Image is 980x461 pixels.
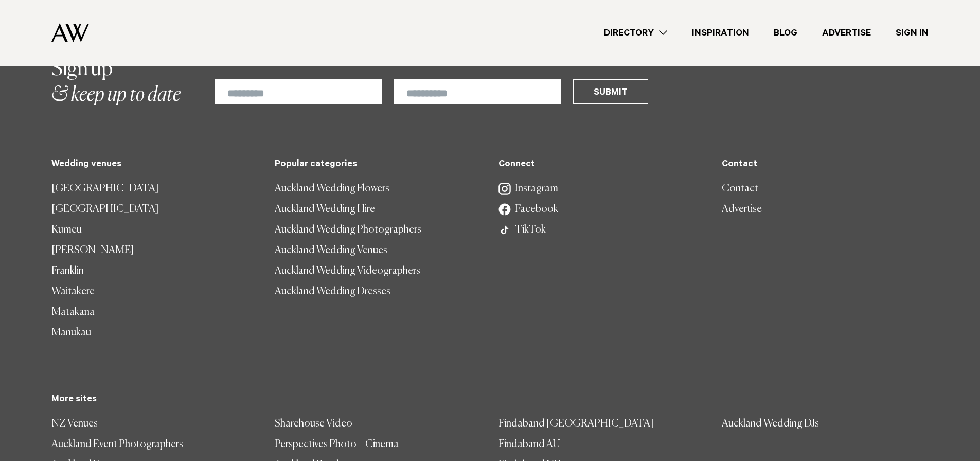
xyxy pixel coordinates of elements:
a: Auckland Wedding Videographers [275,261,482,281]
img: Auckland Weddings Logo [51,23,89,42]
a: [GEOGRAPHIC_DATA] [51,199,258,220]
a: Advertise [722,199,929,220]
a: [GEOGRAPHIC_DATA] [51,179,258,199]
a: TikTok [498,220,705,240]
a: Kumeu [51,220,258,240]
a: Blog [761,26,810,40]
h5: Connect [498,159,705,170]
a: Auckland Wedding Flowers [275,179,482,199]
a: Contact [722,179,929,199]
a: Auckland Event Photographers [51,434,258,455]
a: Sign In [883,26,941,40]
a: [PERSON_NAME] [51,240,258,261]
a: Auckland Wedding Hire [275,199,482,220]
a: Findaband AU [498,434,705,455]
a: Sharehouse Video [275,414,482,434]
a: Inspiration [680,26,761,40]
a: Perspectives Photo + Cinema [275,434,482,455]
a: Facebook [498,199,705,220]
a: Advertise [810,26,883,40]
button: Submit [573,79,648,104]
a: Instagram [498,179,705,199]
h5: Popular categories [275,159,482,170]
a: Matakana [51,302,258,323]
h2: & keep up to date [51,57,181,108]
h5: Contact [722,159,929,170]
h5: Wedding venues [51,159,258,170]
a: Manukau [51,323,258,343]
a: Auckland Wedding Dresses [275,281,482,302]
a: Auckland Wedding Venues [275,240,482,261]
a: Auckland Wedding DJs [722,414,929,434]
a: Auckland Wedding Photographers [275,220,482,240]
a: Directory [592,26,680,40]
a: NZ Venues [51,414,258,434]
a: Waitakere [51,281,258,302]
a: Findaband [GEOGRAPHIC_DATA] [498,414,705,434]
h5: More sites [51,395,929,405]
a: Franklin [51,261,258,281]
span: Sign up [51,59,113,80]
